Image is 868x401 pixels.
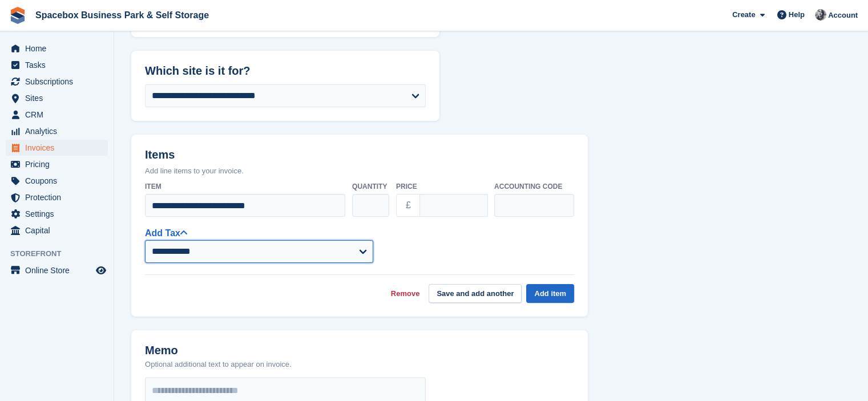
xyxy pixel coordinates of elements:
span: Online Store [25,262,94,278]
span: Create [732,9,755,21]
h2: Which site is it for? [145,64,426,78]
img: stora-icon-8386f47178a22dfd0bd8f6a31ec36ba5ce8667c1dd55bd0f319d3a0aa187defe.svg [9,7,26,24]
a: menu [6,222,108,238]
label: Price [396,181,487,192]
h2: Items [145,148,574,164]
span: Sites [25,90,94,106]
button: Add item [526,284,574,303]
a: menu [6,57,108,73]
a: menu [6,173,108,189]
span: Home [25,40,94,56]
span: CRM [25,107,94,123]
span: Settings [25,206,94,222]
span: Capital [25,222,94,238]
span: Tasks [25,57,94,73]
a: menu [6,206,108,222]
span: Account [828,10,858,21]
a: menu [6,107,108,123]
span: Analytics [25,123,94,139]
a: menu [6,140,108,156]
button: Save and add another [429,284,522,303]
a: menu [6,40,108,56]
span: Help [789,9,805,21]
span: Coupons [25,173,94,189]
a: Add Tax [145,228,187,238]
p: Add line items to your invoice. [145,165,574,177]
a: menu [6,74,108,90]
label: Accounting code [494,181,574,192]
img: SUDIPTA VIRMANI [815,9,826,21]
span: Protection [25,189,94,205]
span: Storefront [10,248,114,260]
a: menu [6,262,108,278]
a: menu [6,156,108,172]
p: Optional additional text to appear on invoice. [145,359,292,370]
span: Invoices [25,140,94,156]
label: Item [145,181,345,192]
a: menu [6,90,108,106]
a: Spacebox Business Park & Self Storage [31,6,213,25]
span: Pricing [25,156,94,172]
label: Quantity [352,181,389,192]
a: menu [6,123,108,139]
a: menu [6,189,108,205]
h2: Memo [145,344,292,357]
a: Preview store [94,264,108,277]
a: Remove [391,288,420,299]
span: Subscriptions [25,74,94,90]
